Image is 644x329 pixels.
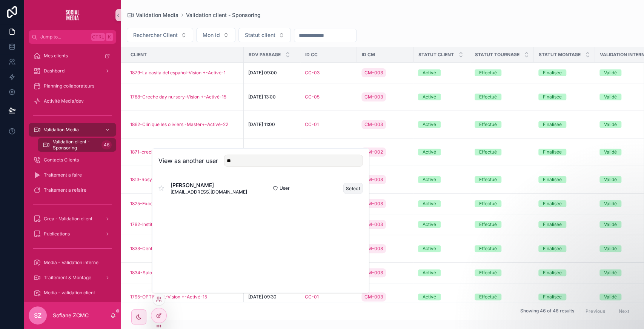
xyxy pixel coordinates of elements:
a: 1833-Centre de diagnostic dib-Vision +-Activé-15 [130,246,239,252]
a: Finalisée [538,176,590,183]
span: 1862-Clinique les oliviers -Master+-Activé-22 [130,121,228,128]
a: Finalisée [538,121,590,128]
a: Activé [418,176,466,183]
span: CM-002 [364,149,383,155]
a: Finalisée [538,200,590,207]
a: 1833-Centre de diagnostic dib-Vision +-Activé-15 [130,246,235,252]
a: 1795-OPTIC ABL-Vision +-Activé-15 [130,294,207,300]
a: Finalisée [538,269,590,276]
p: Sofiane ZCMC [53,312,89,319]
a: Effectué [475,221,529,228]
button: Select Button [196,28,235,42]
div: Effectué [479,121,497,128]
a: Finalisée [538,221,590,228]
a: CM-002 [361,146,409,158]
a: 1788-Creche day nursery-Vision +-Activé-15 [130,94,239,100]
span: Ctrl [91,33,105,41]
div: Finalisée [543,69,562,76]
button: Select [343,183,363,194]
img: App logo [60,9,85,21]
span: [PERSON_NAME] [171,181,247,189]
a: CM-003 [361,268,386,277]
a: Activé [418,94,466,100]
a: CM-003 [361,120,386,129]
span: CM-003 [364,201,383,207]
span: ID CM [362,52,375,58]
a: Activé [418,245,466,252]
a: Contacts Clients [29,153,116,167]
span: Mon id [203,31,220,39]
div: Finalisée [543,245,562,252]
button: Select Button [238,28,291,42]
a: 1871-creche [PERSON_NAME] écologistes -Vision +-Activé-15 [130,149,239,155]
a: CM-003 [361,267,409,279]
span: [DATE] 09:00 [248,70,277,76]
div: Finalisée [543,149,562,155]
span: CM-003 [364,121,383,128]
div: Activé [423,69,436,76]
a: CM-003 [361,218,409,231]
span: CM-003 [364,177,383,183]
a: Activé [418,269,466,276]
a: CC-01 [305,121,319,128]
span: Planning collaborateurs [44,83,94,89]
span: [EMAIL_ADDRESS][DOMAIN_NAME] [171,189,247,195]
div: Effectué [479,269,497,276]
a: Effectué [475,176,529,183]
span: Publications [44,231,70,237]
a: Finalisée [538,149,590,155]
span: SZ [34,311,41,320]
a: Traitement a faire [29,168,116,182]
a: CM-003 [361,244,386,253]
iframe: Intercom notifications message [493,272,644,325]
span: CM-003 [364,70,383,76]
a: Activé [418,69,466,76]
div: Effectué [479,200,497,207]
div: scrollable content [24,44,121,302]
span: Activité Media/dev [44,98,84,104]
div: Effectué [479,69,497,76]
a: 1795-OPTIC ABL-Vision +-Activé-15 [130,294,239,300]
div: Validé [604,69,617,76]
div: Finalisée [543,94,562,100]
a: Effectué [475,69,529,76]
a: 1792-Institut de beauté mesk elil-Vision +-Activé-15 [130,221,239,228]
a: 1834-Salon de coiffure benzina 2-Vision +-Activé-15 [130,270,239,276]
span: Crea - Validation client [44,216,92,222]
a: Effectué [475,121,529,128]
a: Traitement & Montage [29,271,116,284]
span: User [280,185,290,191]
a: Finalisée [538,94,590,100]
a: CM-003 [361,174,409,186]
a: Validation client - Sponsoring46 [38,138,116,152]
span: Traitement a faire [44,172,82,178]
span: CC-01 [305,294,319,300]
a: 1788-Creche day nursery-Vision +-Activé-15 [130,94,226,100]
span: Validation client - Sponsoring [53,139,98,151]
div: Activé [423,149,436,155]
span: CC-05 [305,94,320,100]
span: 1825-Excellence dental group -Master+-Activé-15 [130,201,238,207]
a: CM-003 [361,292,386,301]
a: CC-01 [305,121,352,128]
span: CM-003 [364,221,383,228]
div: Activé [423,94,436,100]
div: Validé [604,200,617,207]
a: Effectué [475,294,529,300]
a: 1813-Rosy institut onglerie-Vision +-Activé-1 [130,177,225,183]
span: Validation Media [136,11,178,19]
a: 1862-Clinique les oliviers -Master+-Activé-22 [130,121,239,128]
span: Traitement a refaire [44,187,86,193]
span: CC-03 [305,70,320,76]
div: Activé [423,245,436,252]
a: Activité Media/dev [29,94,116,108]
a: 1825-Excellence dental group -Master+-Activé-15 [130,201,239,207]
div: Effectué [479,149,497,155]
a: Validation Media [29,123,116,137]
div: Effectué [479,176,497,183]
a: [DATE] 13:00 [248,94,296,100]
div: Validé [604,245,617,252]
